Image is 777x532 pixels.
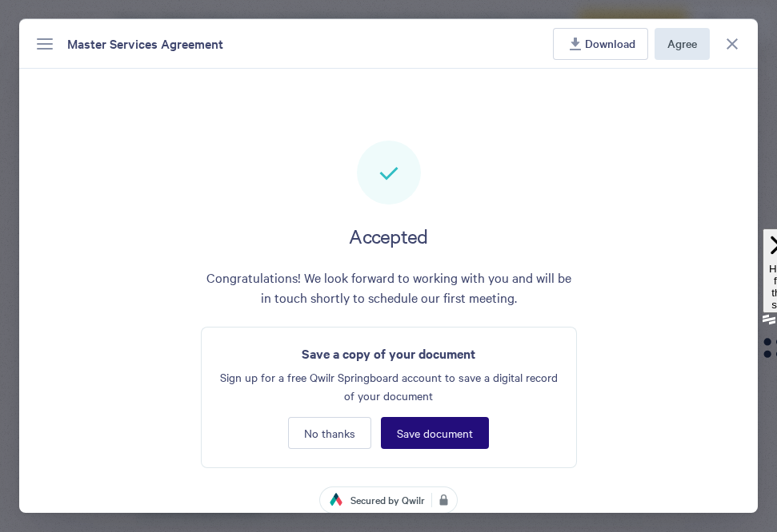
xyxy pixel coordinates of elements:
[397,427,473,439] span: Save document
[67,34,223,54] span: Master Services Agreement
[26,26,38,38] img: logo_orange.svg
[381,417,489,449] button: Save document
[288,417,371,449] button: No thanks
[201,268,577,308] span: Congratulations! We look forward to working with you and will be in touch shortly to schedule our...
[716,28,748,60] button: Close agreement
[220,346,558,362] h5: Save a copy of your document
[320,487,457,513] a: Secured by Qwilr
[177,94,270,105] div: Keywords by Traffic
[350,492,431,508] span: Secured by Qwilr
[159,93,172,105] img: tab_keywords_by_traffic_grey.svg
[201,224,577,248] h3: Accepted
[26,42,38,54] img: website_grey.svg
[553,28,648,60] button: Download
[304,427,355,439] span: No thanks
[220,368,558,404] span: Sign up for a free Qwilr Springboard account to save a digital record of your document
[61,94,143,105] div: Domain Overview
[29,28,61,60] button: Menu
[585,34,635,52] span: Download
[45,26,78,38] div: v 4.0.25
[43,93,56,105] img: tab_domain_overview_orange.svg
[42,42,176,54] div: Domain: [DOMAIN_NAME]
